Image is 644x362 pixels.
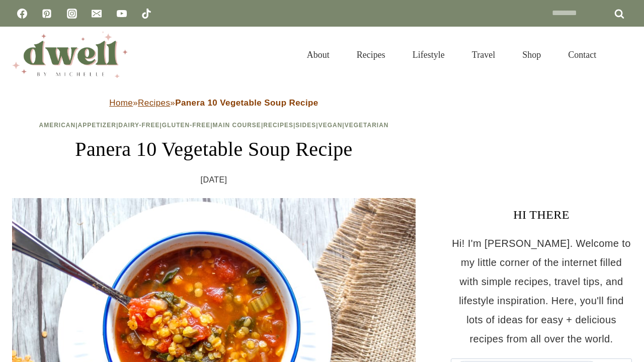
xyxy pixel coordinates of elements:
[554,37,610,72] a: Contact
[12,4,32,24] a: Facebook
[78,122,116,129] a: Appetizer
[615,46,632,63] button: View Search Form
[39,122,76,129] a: American
[118,122,159,129] a: Dairy-Free
[136,4,156,24] a: TikTok
[39,122,389,129] span: | | | | | | | |
[509,37,554,72] a: Shop
[62,4,82,24] a: Instagram
[109,98,133,108] a: Home
[175,98,318,108] strong: Panera 10 Vegetable Soup Recipe
[138,98,170,108] a: Recipes
[295,122,316,129] a: Sides
[263,122,293,129] a: Recipes
[12,134,416,164] h1: Panera 10 Vegetable Soup Recipe
[12,32,128,78] img: DWELL by michelle
[87,4,107,24] a: Email
[213,122,261,129] a: Main Course
[201,172,227,188] time: [DATE]
[345,122,389,129] a: Vegetarian
[293,37,610,72] nav: Primary Navigation
[451,234,632,348] p: Hi! I'm [PERSON_NAME]. Welcome to my little corner of the internet filled with simple recipes, tr...
[399,37,458,72] a: Lifestyle
[318,122,343,129] a: Vegan
[109,98,318,108] span: » »
[451,206,632,224] h3: HI THERE
[37,4,57,24] a: Pinterest
[162,122,210,129] a: Gluten-Free
[343,37,399,72] a: Recipes
[293,37,343,72] a: About
[112,4,132,24] a: YouTube
[458,37,509,72] a: Travel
